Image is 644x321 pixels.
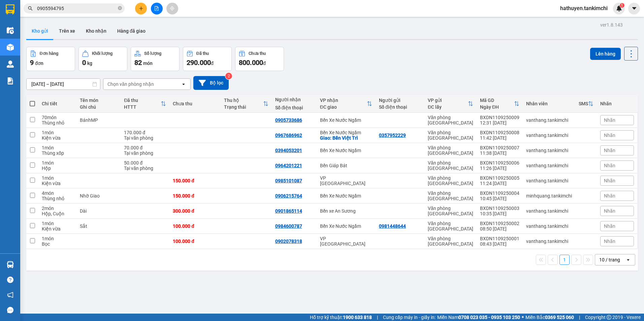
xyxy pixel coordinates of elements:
div: 70.000 đ [124,145,166,150]
span: kg [87,61,92,66]
div: 1 món [42,145,73,150]
div: 0981448644 [379,223,406,229]
svg: open [181,81,186,87]
span: đ [211,61,214,66]
div: Ngày ĐH [480,104,514,110]
div: Văn phòng [GEOGRAPHIC_DATA] [428,130,473,141]
div: Trạng thái [224,104,263,110]
div: 08:43 [DATE] [480,241,519,247]
div: Giao: Bến Việt Trì [320,135,372,141]
div: Văn phòng [GEOGRAPHIC_DATA] [428,190,473,201]
div: BXDN1109250004 [480,190,519,196]
div: Bến Xe Nước Ngầm [320,148,372,153]
span: 82 [134,59,142,67]
div: Tên món [80,98,117,103]
div: Tại văn phòng [124,135,166,141]
img: warehouse-icon [7,44,14,51]
div: Bến xe An Sương [320,208,372,214]
div: Bọc [42,241,73,247]
span: 1 [621,3,623,8]
div: minhquang.tankimchi [526,193,572,199]
div: Khối lượng [92,51,112,56]
div: BXDN1109250003 [480,206,519,211]
div: VP gửi [428,98,468,103]
div: 100.000 đ [173,239,217,244]
th: Toggle SortBy [575,95,597,113]
button: Khối lượng0kg [78,47,127,71]
span: Miền Bắc [525,314,574,321]
th: Toggle SortBy [221,95,272,113]
div: Nhãn [600,101,634,106]
img: logo-vxr [6,4,14,14]
div: Thùng nhỏ [42,196,73,201]
div: BXDN1109250002 [480,221,519,226]
div: vanthang.tankimchi [526,178,572,183]
div: Chưa thu [249,51,266,56]
div: vanthang.tankimchi [526,133,572,138]
div: Dài [80,208,117,214]
span: Nhãn [604,117,615,123]
span: 290.000 [187,59,211,67]
div: VP [GEOGRAPHIC_DATA] [320,175,372,186]
div: Số điện thoại [379,104,421,110]
div: 1 món [42,130,73,135]
span: Nhãn [604,133,615,138]
div: BXDN1109250001 [480,236,519,241]
div: vanthang.tankimchi [526,208,572,214]
span: Nhãn [604,178,615,183]
th: Toggle SortBy [121,95,169,113]
div: Chọn văn phòng nhận [107,81,154,87]
div: BánhMP [80,117,117,123]
div: Bến Xe Nước Ngầm [320,117,372,123]
div: Hộp, Cuộn [42,211,73,216]
div: Chưa thu [173,101,217,106]
div: 0905733686 [275,117,302,123]
strong: 0708 023 035 - 0935 103 250 [458,315,520,320]
div: Văn phòng [GEOGRAPHIC_DATA] [428,206,473,216]
div: Chi tiết [42,101,73,106]
div: 1 món [42,221,73,226]
div: vanthang.tankimchi [526,239,572,244]
img: solution-icon [7,77,14,84]
span: | [377,314,378,321]
div: Bến Xe Nước Ngầm [320,193,372,199]
button: Kho nhận [80,23,112,39]
div: Văn phòng [GEOGRAPHIC_DATA] [428,236,473,247]
div: Mã GD [480,98,514,103]
span: đ [263,61,266,66]
button: 1 [559,255,570,265]
span: search [28,6,33,11]
div: 50.000 đ [124,160,166,166]
div: Kiện vừa [42,226,73,231]
div: Tại văn phòng [124,150,166,156]
div: Văn phòng [GEOGRAPHIC_DATA] [428,175,473,186]
div: Tại văn phòng [124,166,166,171]
span: notification [7,292,13,298]
span: close-circle [118,6,122,10]
div: BXDN1109250005 [480,175,519,181]
div: 10:35 [DATE] [480,211,519,216]
span: hathuyen.tankimchi [555,4,613,12]
th: Toggle SortBy [477,95,523,113]
div: 0357952229 [379,133,406,138]
div: Đơn hàng [40,51,58,56]
sup: 1 [620,3,624,8]
div: BXDN1109250007 [480,145,519,150]
span: file-add [154,6,159,11]
div: Sắt [80,223,117,229]
div: 4 món [42,190,73,196]
div: VP [GEOGRAPHIC_DATA] [320,236,372,247]
div: 11:38 [DATE] [480,150,519,156]
span: plus [139,6,143,11]
div: Ghi chú [80,104,117,110]
div: vanthang.tankimchi [526,163,572,168]
div: VP nhận [320,98,367,103]
span: caret-down [631,5,637,11]
div: Thùng xốp [42,150,73,156]
div: 0967686962 [275,133,302,138]
span: Nhãn [604,208,615,214]
div: Kiện vừa [42,181,73,186]
div: Người gửi [379,98,421,103]
th: Toggle SortBy [317,95,376,113]
div: 70 món [42,115,73,120]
